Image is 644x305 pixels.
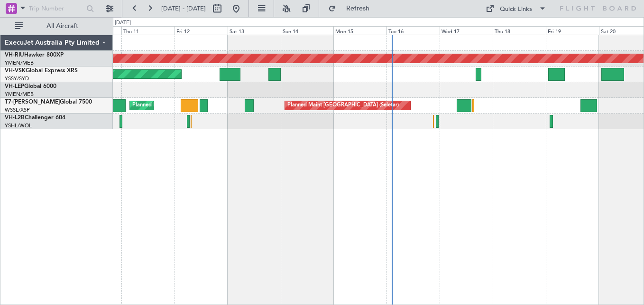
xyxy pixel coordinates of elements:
[324,1,381,16] button: Refresh
[5,115,65,121] a: VH-L2BChallenger 604
[5,75,29,82] a: YSSY/SYD
[500,5,532,14] div: Quick Links
[5,106,30,114] a: WSSL/XSP
[493,26,546,35] div: Thu 18
[5,52,64,58] a: VH-RIUHawker 800XP
[386,26,440,35] div: Tue 16
[333,26,386,35] div: Mon 15
[281,26,334,35] div: Sun 14
[440,26,493,35] div: Wed 17
[5,99,92,105] a: T7-[PERSON_NAME]Global 7500
[5,84,24,89] span: VH-LEP
[5,68,78,74] a: VH-VSKGlobal Express XRS
[29,1,83,16] input: Trip Number
[5,52,24,58] span: VH-RIU
[161,4,206,13] span: [DATE] - [DATE]
[5,84,56,89] a: VH-LEPGlobal 6000
[175,26,228,35] div: Fri 12
[5,91,34,98] a: YMEN/MEB
[25,23,100,29] span: All Aircraft
[115,19,131,27] div: [DATE]
[5,115,25,121] span: VH-L2B
[5,99,60,105] span: T7-[PERSON_NAME]
[5,59,34,67] a: YMEN/MEB
[5,68,26,74] span: VH-VSK
[132,98,226,113] div: Planned Maint Dubai (Al Maktoum Intl)
[228,26,281,35] div: Sat 13
[546,26,599,35] div: Fri 19
[287,98,399,113] div: Planned Maint [GEOGRAPHIC_DATA] (Seletar)
[481,1,551,16] button: Quick Links
[5,122,32,129] a: YSHL/WOL
[338,5,378,12] span: Refresh
[10,19,103,34] button: All Aircraft
[121,26,175,35] div: Thu 11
